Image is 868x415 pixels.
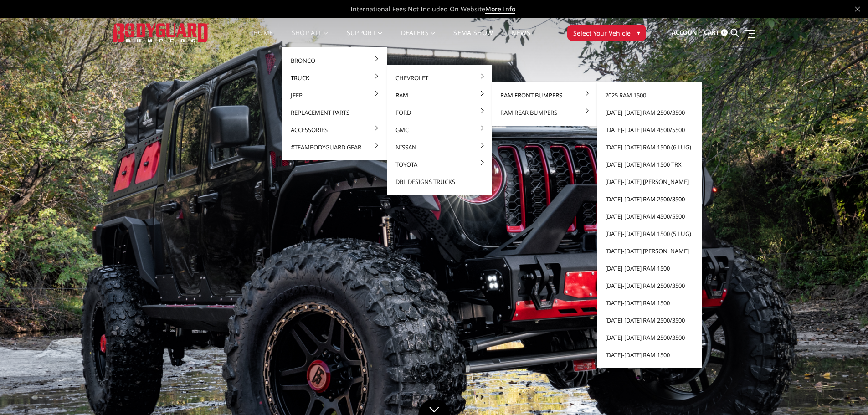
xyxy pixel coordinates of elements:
[601,312,698,329] a: [DATE]-[DATE] Ram 2500/3500
[286,138,384,156] a: #TeamBodyguard Gear
[485,5,515,14] a: More Info
[601,242,698,260] a: [DATE]-[DATE] [PERSON_NAME]
[286,69,384,87] a: Truck
[672,28,701,36] span: Account
[573,28,631,38] span: Select Your Vehicle
[401,30,436,47] a: Dealers
[286,87,384,104] a: Jeep
[253,30,273,47] a: Home
[391,156,488,173] a: Toyota
[601,294,698,312] a: [DATE]-[DATE] Ram 1500
[601,190,698,208] a: [DATE]-[DATE] Ram 2500/3500
[826,256,835,271] button: 3 of 5
[601,260,698,277] a: [DATE]-[DATE] Ram 1500
[601,121,698,138] a: [DATE]-[DATE] Ram 4500/5500
[511,30,530,47] a: News
[721,29,728,36] span: 0
[601,138,698,156] a: [DATE]-[DATE] Ram 1500 (6 lug)
[567,25,646,41] button: Select Your Vehicle
[286,104,384,121] a: Replacement Parts
[826,227,835,241] button: 1 of 5
[496,87,593,104] a: Ram Front Bumpers
[601,329,698,346] a: [DATE]-[DATE] Ram 2500/3500
[286,52,384,69] a: Bronco
[496,104,593,121] a: Ram Rear Bumpers
[391,69,488,87] a: Chevrolet
[286,121,384,138] a: Accessories
[391,87,488,104] a: Ram
[391,104,488,121] a: Ford
[601,346,698,364] a: [DATE]-[DATE] Ram 1500
[637,28,640,37] span: ▾
[672,20,701,45] a: Account
[601,156,698,173] a: [DATE]-[DATE] Ram 1500 TRX
[418,399,450,415] a: Click to Down
[453,30,493,47] a: SEMA Show
[601,104,698,121] a: [DATE]-[DATE] Ram 2500/3500
[826,241,835,256] button: 2 of 5
[391,138,488,156] a: Nissan
[347,30,383,47] a: Support
[601,87,698,104] a: 2025 Ram 1500
[704,20,728,45] a: Cart 0
[113,23,209,42] img: BODYGUARD BUMPERS
[601,208,698,225] a: [DATE]-[DATE] Ram 4500/5500
[826,271,835,285] button: 4 of 5
[391,173,488,190] a: DBL Designs Trucks
[601,277,698,294] a: [DATE]-[DATE] Ram 2500/3500
[601,173,698,190] a: [DATE]-[DATE] [PERSON_NAME]
[292,30,329,47] a: shop all
[826,285,835,300] button: 5 of 5
[601,225,698,242] a: [DATE]-[DATE] Ram 1500 (5 lug)
[704,28,719,36] span: Cart
[391,121,488,138] a: GMC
